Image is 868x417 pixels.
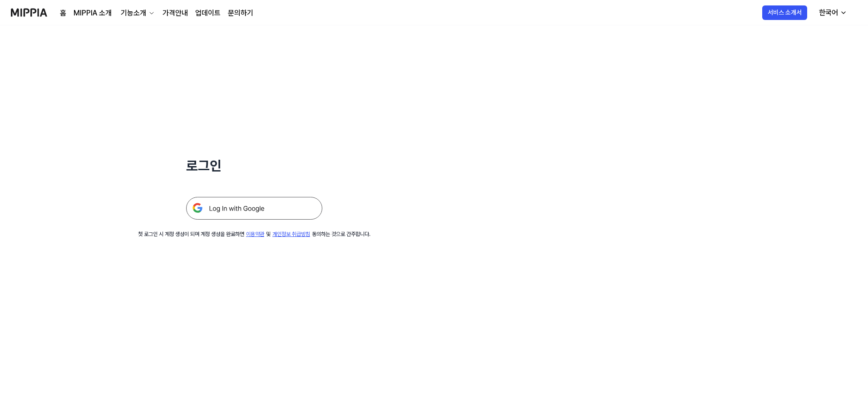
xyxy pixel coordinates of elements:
div: 한국어 [817,7,840,18]
a: 이용약관 [246,231,264,237]
a: 문의하기 [228,8,253,19]
button: 서비스 소개서 [762,5,807,20]
h1: 로그인 [186,156,322,175]
a: 가격안내 [163,8,188,19]
a: 홈 [60,8,66,19]
img: 구글 로그인 버튼 [186,197,322,220]
div: 첫 로그인 시 계정 생성이 되며 계정 생성을 완료하면 및 동의하는 것으로 간주합니다. [138,231,370,238]
div: 기능소개 [119,8,148,19]
a: MIPPIA 소개 [74,8,112,19]
button: 한국어 [812,4,853,22]
a: 업데이트 [195,8,221,19]
a: 개인정보 취급방침 [272,231,310,237]
button: 기능소개 [119,8,155,19]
